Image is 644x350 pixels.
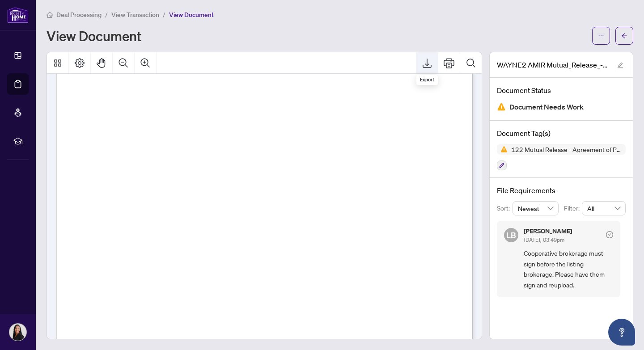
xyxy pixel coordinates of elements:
span: [DATE], 03:49pm [524,236,564,243]
span: arrow-left [621,33,627,39]
span: home [47,12,53,18]
h4: Document Tag(s) [497,128,626,139]
img: Document Status [497,102,506,111]
span: WAYNE2 AMIR Mutual_Release_-_Agreement_of_Purchase_and_Sale_-_PropTx-[PERSON_NAME] 1.pdf [497,59,609,70]
h1: View Document [47,29,141,43]
p: Sort: [497,203,513,213]
img: Profile Icon [9,324,26,341]
span: 122 Mutual Release - Agreement of Purchase and Sale [508,146,626,152]
span: ellipsis [598,33,604,39]
p: Filter: [564,203,582,213]
span: View Document [169,11,214,19]
img: Status Icon [497,144,508,155]
span: LB [506,229,516,241]
span: Document Needs Work [509,101,584,113]
span: check-circle [606,231,613,238]
span: Newest [518,202,554,215]
h4: Document Status [497,85,626,96]
img: logo [7,7,29,23]
span: Deal Processing [56,11,102,19]
span: View Transaction [111,11,159,19]
li: / [105,9,108,20]
button: Open asap [608,319,635,346]
li: / [163,9,165,20]
span: Cooperative brokerage must sign before the listing brokerage. Please have them sign and reupload. [524,248,613,290]
span: All [587,202,620,215]
h4: File Requirements [497,185,626,196]
span: edit [617,62,623,68]
h5: [PERSON_NAME] [524,228,572,234]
